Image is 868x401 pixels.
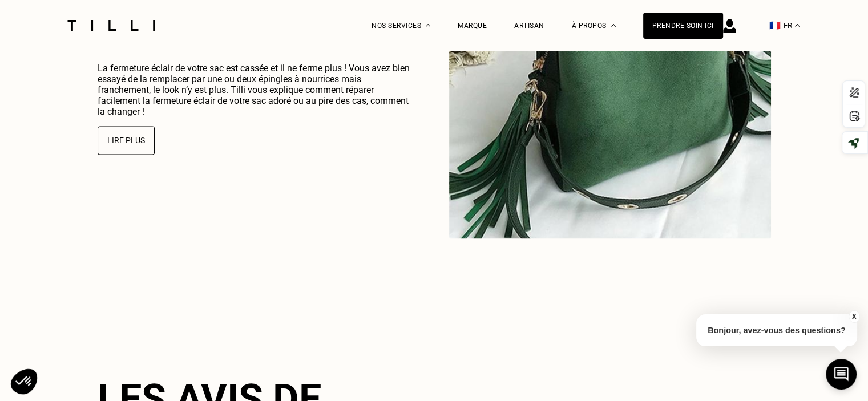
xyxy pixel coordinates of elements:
[426,24,430,27] img: Menu déroulant
[458,22,487,30] a: Marque
[769,20,781,31] span: 🇫🇷
[795,24,800,27] img: menu déroulant
[611,24,616,27] img: Menu déroulant à propos
[696,314,857,346] p: Bonjour, avez-vous des questions?
[643,13,723,39] a: Prendre soin ici
[848,310,859,323] button: X
[723,19,736,33] img: icône connexion
[63,20,159,31] img: Logo du service de couturière Tilli
[98,126,155,155] button: Lire plus
[514,22,544,30] a: Artisan
[98,63,410,117] span: La fermeture éclair de votre sac est cassée et il ne ferme plus ! Vous avez bien essayé de la rem...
